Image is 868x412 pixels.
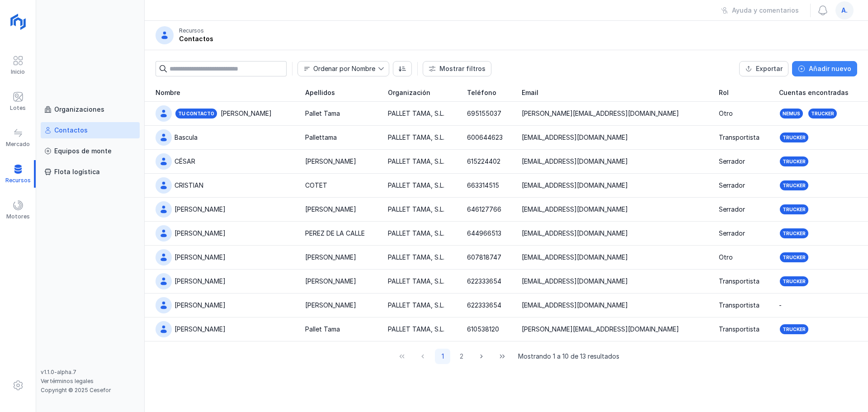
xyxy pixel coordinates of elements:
div: Flota logística [54,167,100,176]
span: Email [522,88,538,97]
div: PEREZ DE LA CALLE [305,229,365,238]
button: Exportar [739,61,788,76]
div: Transportista [719,301,759,310]
div: Transportista [719,277,759,286]
div: CÉSAR [175,157,195,166]
div: PALLET TAMA, S.L. [388,229,444,238]
div: [PERSON_NAME] [175,205,226,214]
div: PALLET TAMA, S.L. [388,157,444,166]
button: Next Page [473,349,490,364]
div: Serrador [719,157,745,166]
div: Motores [6,213,30,220]
div: PALLET TAMA, S.L. [388,253,444,262]
a: Ver términos legales [41,378,94,384]
a: Contactos [41,122,140,138]
button: Page 1 [435,349,450,364]
span: Teléfono [467,88,496,97]
div: 607818747 [467,253,501,262]
div: Lotes [10,104,26,112]
div: [PERSON_NAME] [175,325,226,334]
div: [PERSON_NAME] [175,253,226,262]
div: 622333654 [467,277,501,286]
div: Copyright © 2025 Cesefor [41,387,140,394]
div: Ordenar por Nombre [313,66,375,72]
a: Flota logística [41,164,140,180]
div: Recursos [179,27,204,34]
span: Organización [388,88,430,97]
div: [PERSON_NAME] [305,277,356,286]
span: Apellidos [305,88,335,97]
div: CRISTIAN [175,181,203,190]
span: Nombre [298,62,378,76]
div: [EMAIL_ADDRESS][DOMAIN_NAME] [522,157,628,166]
div: Pallet Tama [305,325,340,334]
div: [PERSON_NAME] [175,229,226,238]
div: Trucker [783,326,806,332]
div: Bascula [175,133,198,142]
div: [PERSON_NAME] [305,205,356,214]
div: Mostrar filtros [439,64,486,73]
div: [PERSON_NAME] [305,253,356,262]
div: Exportar [756,64,783,73]
div: Organizaciones [54,105,104,114]
div: Ayuda y comentarios [732,6,799,15]
div: [EMAIL_ADDRESS][DOMAIN_NAME] [522,205,628,214]
div: 663314515 [467,181,499,190]
div: v1.1.0-alpha.7 [41,369,140,376]
div: Mercado [6,141,30,148]
div: [EMAIL_ADDRESS][DOMAIN_NAME] [522,229,628,238]
button: Ayuda y comentarios [715,3,805,18]
div: Inicio [11,68,25,76]
div: 695155037 [467,109,501,118]
div: 644966513 [467,229,501,238]
div: Transportista [719,133,759,142]
span: Mostrando 1 a 10 de 13 resultados [518,352,619,361]
div: Trucker [783,134,806,141]
div: PALLET TAMA, S.L. [388,277,444,286]
button: Añadir nuevo [792,61,857,76]
div: [PERSON_NAME] [305,301,356,310]
div: Trucker [811,110,834,117]
div: PALLET TAMA, S.L. [388,133,444,142]
div: [PERSON_NAME] [305,157,356,166]
div: 622333654 [467,301,501,310]
div: PALLET TAMA, S.L. [388,109,444,118]
span: Nombre [156,88,180,97]
div: - [779,301,782,310]
div: PALLET TAMA, S.L. [388,205,444,214]
div: Pallettama [305,133,337,142]
div: Nemus [783,110,800,117]
span: Cuentas encontradas [779,88,849,97]
div: Tu contacto [175,108,218,119]
div: PALLET TAMA, S.L. [388,181,444,190]
button: Page 2 [454,349,469,364]
button: Mostrar filtros [423,61,491,76]
div: [PERSON_NAME] [175,277,226,286]
div: PALLET TAMA, S.L. [388,325,444,334]
div: Trucker [783,254,806,260]
div: [EMAIL_ADDRESS][DOMAIN_NAME] [522,181,628,190]
div: Contactos [179,34,213,43]
a: Organizaciones [41,101,140,118]
div: [PERSON_NAME][EMAIL_ADDRESS][DOMAIN_NAME] [522,325,679,334]
div: Serrador [719,229,745,238]
div: [PERSON_NAME][EMAIL_ADDRESS][DOMAIN_NAME] [522,109,679,118]
span: Rol [719,88,729,97]
div: Contactos [54,126,88,135]
div: Serrador [719,181,745,190]
div: Equipos de monte [54,147,112,156]
div: [EMAIL_ADDRESS][DOMAIN_NAME] [522,253,628,262]
div: Otro [719,253,733,262]
div: 600644623 [467,133,503,142]
button: Last Page [494,349,511,364]
img: logoRight.svg [7,10,29,33]
div: [EMAIL_ADDRESS][DOMAIN_NAME] [522,277,628,286]
div: PALLET TAMA, S.L. [388,301,444,310]
div: 610538120 [467,325,499,334]
div: Trucker [783,230,806,237]
div: Transportista [719,325,759,334]
div: [EMAIL_ADDRESS][DOMAIN_NAME] [522,133,628,142]
div: Pallet Tama [305,109,340,118]
div: 615224402 [467,157,500,166]
div: Otro [719,109,733,118]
